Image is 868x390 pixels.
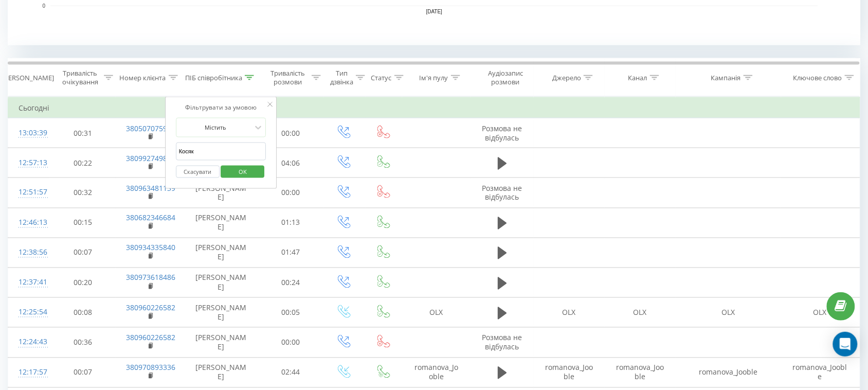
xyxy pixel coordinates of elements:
[19,273,40,293] div: 12:37:41
[184,268,258,298] td: [PERSON_NAME]
[126,153,175,163] a: 380992749890
[781,298,860,328] td: OLX
[50,178,116,208] td: 00:32
[258,148,323,178] td: 04:06
[184,238,258,268] td: [PERSON_NAME]
[258,328,323,358] td: 00:00
[676,298,781,328] td: OLX
[184,358,258,387] td: [PERSON_NAME]
[552,74,581,82] div: Джерело
[184,178,258,208] td: [PERSON_NAME]
[628,74,647,82] div: Канал
[426,9,443,15] text: [DATE]
[19,363,40,383] div: 12:17:57
[258,358,323,387] td: 02:44
[50,298,116,328] td: 00:08
[534,298,605,328] td: OLX
[126,273,175,282] a: 380973618486
[184,208,258,238] td: [PERSON_NAME]
[711,74,741,82] div: Кампанія
[176,143,266,161] input: Введіть значення
[126,213,175,223] a: 380682346684
[126,363,175,373] a: 380970893336
[176,166,220,179] button: Скасувати
[8,98,860,118] td: Сьогодні
[221,166,265,179] button: OK
[258,208,323,238] td: 01:13
[50,238,116,268] td: 00:07
[126,183,175,193] a: 380963481139
[793,74,842,82] div: Ключове слово
[267,69,309,86] div: Тривалість розмови
[676,358,781,387] td: romanova_Jooble
[605,298,676,328] td: OLX
[19,303,40,323] div: 12:25:54
[19,213,40,233] div: 12:46:13
[19,332,40,352] div: 12:24:43
[258,238,323,268] td: 01:47
[19,153,40,173] div: 12:57:13
[480,69,531,86] div: Аудіозапис розмови
[258,268,323,298] td: 00:24
[534,358,605,387] td: romanova_Jooble
[19,123,40,143] div: 13:03:39
[420,74,448,82] div: Ім'я пулу
[19,243,40,263] div: 12:38:56
[126,303,175,313] a: 380960226582
[330,69,353,86] div: Тип дзвінка
[258,298,323,328] td: 00:05
[184,328,258,358] td: [PERSON_NAME]
[482,333,522,352] span: Розмова не відбулась
[402,358,471,387] td: romanova_Jooble
[482,183,522,202] span: Розмова не відбулась
[59,69,101,86] div: Тривалість очікування
[126,333,175,343] a: 380960226582
[228,164,257,180] span: OK
[2,74,54,82] div: [PERSON_NAME]
[185,74,242,82] div: ПІБ співробітника
[126,123,175,133] a: 380507075907
[605,358,676,387] td: romanova_Jooble
[50,268,116,298] td: 00:20
[258,178,323,208] td: 00:00
[402,298,471,328] td: OLX
[126,243,175,253] a: 380934335840
[371,74,392,82] div: Статус
[258,118,323,148] td: 00:00
[50,328,116,358] td: 00:36
[50,208,116,238] td: 00:15
[50,148,116,178] td: 00:22
[781,358,860,387] td: romanova_Jooble
[176,102,266,113] div: Фільтрувати за умовою
[184,298,258,328] td: [PERSON_NAME]
[120,74,166,82] div: Номер клієнта
[50,358,116,387] td: 00:07
[833,332,858,357] div: Open Intercom Messenger
[42,3,45,9] text: 0
[482,123,522,143] span: Розмова не відбулась
[19,183,40,203] div: 12:51:57
[50,118,116,148] td: 00:31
